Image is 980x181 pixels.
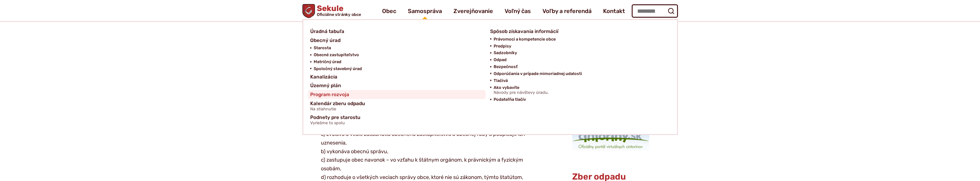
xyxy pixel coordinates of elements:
span: Územný plán [310,81,341,90]
a: Voľby a referendá [542,3,592,19]
span: Právomoci a kompetencie obce [494,36,556,43]
a: Voľný čas [505,3,531,19]
span: Podateľňa tlačív [494,96,526,103]
a: Ako vybavíteNávody pre návštevy úradu. [494,84,663,96]
span: Program rozvoja [310,90,349,99]
span: Obecné zastupiteľstvo [314,52,359,58]
a: Úradná tabuľa [310,27,483,36]
a: Spoločný stavebný úrad [314,65,483,72]
span: Odporúčania v prípade mimoriadnej udalosti [494,70,582,77]
img: Prejsť na domovskú stránku [302,4,315,18]
a: Tlačivá [494,77,663,84]
a: Obecné zastupiteľstvo [314,52,483,58]
a: Kontakt [603,3,625,19]
span: Návody pre návštevy úradu. [494,90,549,95]
span: Úradná tabuľa [310,27,344,36]
span: Spoločný stavebný úrad [314,65,362,72]
span: Sadzobníky [494,50,517,56]
a: Samospráva [408,3,442,19]
span: Sekule [315,5,361,17]
a: Právomoci a kompetencie obce [494,36,663,43]
span: Bezpečnosť [494,63,518,70]
a: Odpad [494,56,663,63]
span: Spôsob získavania informácií [490,27,558,36]
a: Predpisy [494,43,663,50]
span: Vyriešme to spolu [310,121,360,125]
span: Tlačivá [494,77,508,84]
a: Matričný úrad [314,58,483,65]
a: Sadzobníky [494,50,663,56]
a: Starosta [314,45,483,52]
span: Na stiahnutie [310,107,365,111]
a: Podnety pre starostuVyriešme to spolu [310,113,663,127]
span: Ako vybavíte [494,84,549,96]
span: Oficiálne stránky obce [317,12,361,17]
span: Podnety pre starostu [310,113,360,127]
a: Spôsob získavania informácií [490,27,663,36]
span: Kalendár zberu odpadu [310,99,365,113]
span: Obecný úrad [310,36,341,45]
span: Predpisy [494,43,511,50]
a: Podateľňa tlačív [494,96,663,103]
span: Odpad [494,56,507,63]
a: Odporúčania v prípade mimoriadnej udalosti [494,70,663,77]
a: Územný plán [310,81,483,90]
a: Zverejňovanie [453,3,493,19]
a: Kanalizácia [310,72,483,81]
a: Kalendár zberu odpaduNa stiahnutie [310,99,483,113]
a: Program rozvoja [310,90,483,99]
span: Matričný úrad [314,58,341,65]
a: Obecný úrad [310,36,483,45]
span: Starosta [314,45,331,52]
a: Bezpečnosť [494,63,663,70]
a: Logo Sekule, prejsť na domovskú stránku. [302,4,361,18]
span: Kanalizácia [310,72,337,81]
a: Obec [382,3,396,19]
img: 1.png [572,129,649,151]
